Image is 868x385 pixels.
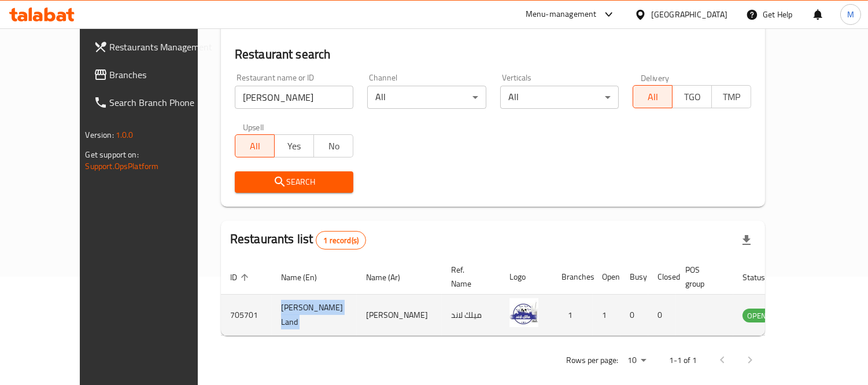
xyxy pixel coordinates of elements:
span: Yes [279,138,309,155]
button: Yes [274,134,314,157]
td: 0 [648,295,676,336]
span: Search Branch Phone [110,96,216,109]
th: Logo [500,259,552,295]
span: POS group [685,263,719,291]
td: 705701 [221,295,272,336]
input: Search for restaurant name or ID.. [235,86,353,109]
th: Open [593,259,620,295]
a: Branches [84,61,225,89]
span: Ref. Name [451,263,486,291]
span: Search [244,175,344,189]
img: Malek Land [509,298,538,327]
a: Restaurants Management [84,33,225,61]
button: All [633,85,673,108]
button: Search [235,171,353,193]
h2: Restaurant search [235,46,752,63]
button: All [235,134,275,157]
div: All [500,86,619,109]
th: Branches [552,259,593,295]
span: All [240,138,270,155]
td: 0 [620,295,648,336]
span: 1.0.0 [116,127,134,142]
div: OPEN [743,309,771,322]
td: [PERSON_NAME] Land [272,295,357,336]
th: Closed [648,259,676,295]
label: Delivery [641,74,670,82]
span: Version: [86,127,114,142]
span: Restaurants Management [110,40,216,54]
div: Menu-management [526,8,597,21]
p: 1-1 of 1 [669,353,697,368]
div: Rows per page: [623,352,651,369]
table: enhanced table [221,259,834,336]
button: No [313,134,353,157]
td: ميلك لاند [442,295,500,336]
span: ID [230,270,252,284]
div: Total records count [316,231,366,250]
th: Busy [620,259,648,295]
span: TMP [716,89,747,105]
span: Name (En) [281,270,332,284]
span: Status [743,270,780,284]
td: 1 [552,295,593,336]
div: All [367,86,486,109]
td: [PERSON_NAME] [357,295,442,336]
span: All [638,89,668,105]
td: 1 [593,295,620,336]
span: TGO [677,89,707,105]
span: No [319,138,349,155]
button: TGO [672,85,712,108]
span: OPEN [743,309,771,322]
button: TMP [711,85,751,108]
span: M [847,8,854,21]
span: Branches [110,68,216,82]
div: [GEOGRAPHIC_DATA] [651,8,727,21]
span: Name (Ar) [366,270,415,284]
div: Export file [733,226,760,254]
a: Search Branch Phone [84,89,225,116]
span: Get support on: [86,147,139,162]
a: Support.OpsPlatform [86,159,159,174]
p: Rows per page: [566,353,618,368]
span: 1 record(s) [316,235,365,246]
label: Upsell [243,123,264,131]
h2: Restaurants list [230,230,366,250]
